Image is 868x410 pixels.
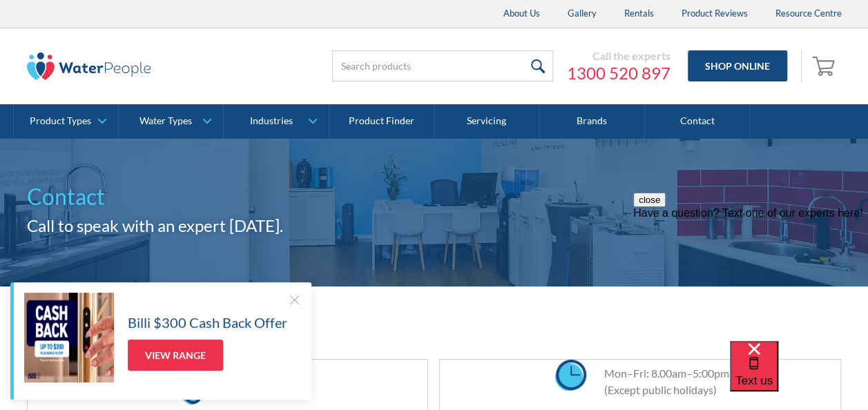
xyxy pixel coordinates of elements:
[555,360,586,391] img: clock icon
[645,104,750,139] a: Contact
[249,115,292,127] div: Industries
[24,293,114,382] img: Billi $300 Cash Back Offer
[633,193,868,358] iframe: podium webchat widget prompt
[30,115,91,127] div: Product Types
[567,49,671,63] div: Call the experts
[27,180,842,213] h1: Contact
[14,104,118,139] a: Product Types
[128,340,223,371] a: View Range
[809,50,842,83] a: Open empty cart
[590,365,729,398] div: Mon–Fri: 8.00am–5:00pm (Except public holidays)
[119,104,223,139] a: Water Types
[332,50,553,81] input: Search products
[539,104,644,139] a: Brands
[688,50,787,81] a: Shop Online
[128,312,287,333] h5: Billi $300 Cash Back Offer
[434,104,539,139] a: Servicing
[224,104,328,139] a: Industries
[812,55,838,77] img: shopping cart
[567,63,671,84] a: 1300 520 897
[329,104,434,139] a: Product Finder
[27,52,151,80] img: The Water People
[730,341,868,410] iframe: podium webchat widget bubble
[139,115,192,127] div: Water Types
[27,213,842,238] h2: Call to speak with an expert [DATE].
